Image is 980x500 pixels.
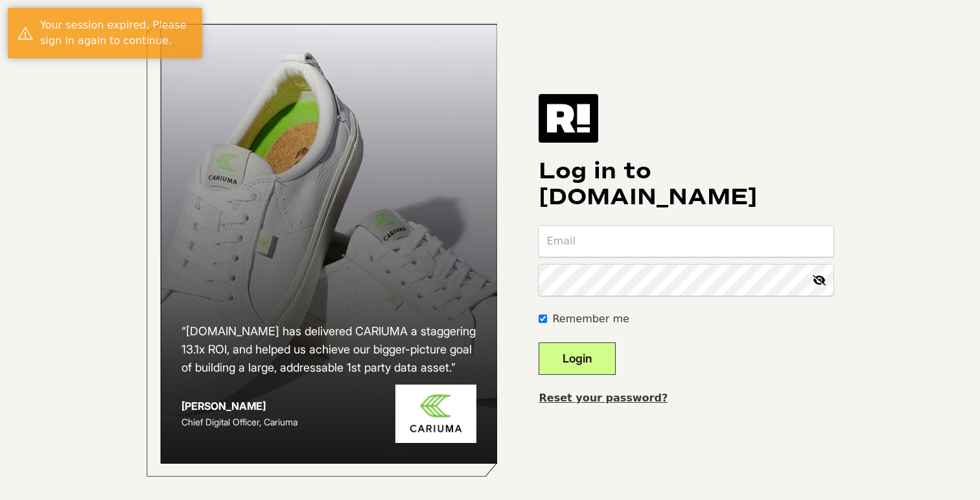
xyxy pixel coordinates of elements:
label: Remember me [552,311,629,327]
strong: [PERSON_NAME] [181,399,266,412]
img: Retention.com [539,94,598,142]
img: Cariuma [395,385,476,444]
a: Reset your password? [539,392,668,404]
h2: “[DOMAIN_NAME] has delivered CARIUMA a staggering 13.1x ROI, and helped us achieve our bigger-pic... [181,322,477,377]
span: Chief Digital Officer, Cariuma [181,416,297,427]
div: Your session expired. Please sign in again to continue. [40,18,192,49]
button: Login [539,342,616,375]
h1: Log in to [DOMAIN_NAME] [539,158,834,210]
input: Email [539,226,834,257]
